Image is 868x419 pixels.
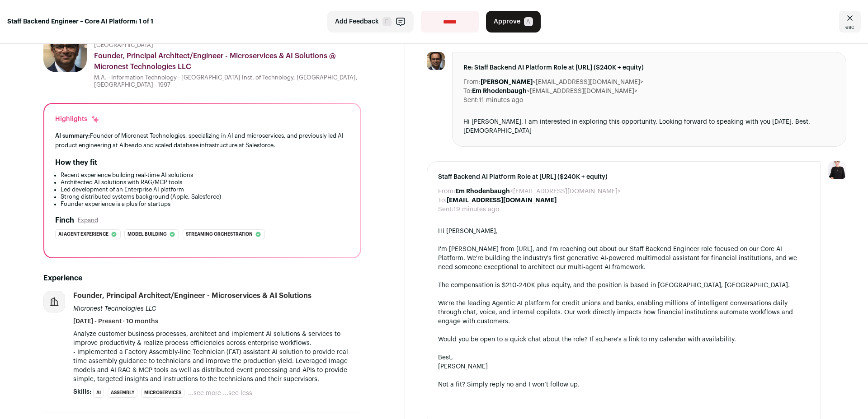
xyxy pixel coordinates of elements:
li: Assembly [108,388,137,398]
h2: Experience [43,273,361,284]
dd: <[EMAIL_ADDRESS][DOMAIN_NAME]> [481,78,643,87]
span: A [524,17,533,26]
img: 9240684-medium_jpg [828,161,846,179]
dt: Sent: [438,205,453,214]
b: Em Rhodenbaugh [455,188,510,195]
span: Re: Staff Backend AI Platform Role at [URL] ($240K + equity) [463,63,835,72]
li: AI [93,388,104,398]
dt: From: [438,187,455,196]
dd: 11 minutes ago [479,96,523,105]
span: Staff Backend AI Platform Role at [URL] ($240K + equity) [438,172,810,182]
h2: How they fit [55,157,97,168]
div: Founder of Micronest Technologies, specializing in AI and microservices, and previously led AI pr... [55,131,349,150]
dt: To: [438,196,447,205]
div: Founder, Principal Architect/Engineer - Microservices & AI Solutions @ Micronest Technologies LLC [94,51,361,72]
li: Strong distributed systems background (Apple, Salesforce) [61,193,349,200]
span: Skills: [73,387,91,396]
div: [PERSON_NAME] [438,362,810,371]
a: here's a link to my calendar with availability. [604,336,736,343]
dd: 19 minutes ago [453,205,499,214]
p: - Implemented a Factory Assembly-line Technician (FAT) assistant AI solution to provide real time... [73,348,361,384]
li: Microservices [141,388,184,398]
span: Micronest Technologies LLC [73,306,156,312]
span: Approve [494,17,520,26]
dd: <[EMAIL_ADDRESS][DOMAIN_NAME]> [472,87,637,96]
strong: Staff Backend Engineer – Core AI Platform: 1 of 1 [7,17,153,26]
span: F [382,17,392,26]
b: [EMAIL_ADDRESS][DOMAIN_NAME] [447,197,557,204]
span: esc [845,23,854,31]
div: Founder, Principal Architect/Engineer - Microservices & AI Solutions [73,291,311,301]
img: a07f20f9b7566b736f9edb253e9a3a662414e7250c0c0223073e352a7d00e9e1.png [43,29,87,72]
button: ...see less [223,389,252,398]
span: Streaming orchestration [186,230,253,239]
dt: To: [463,87,472,96]
span: Model building [127,230,167,239]
div: The compensation is $210-240K plus equity, and the position is based in [GEOGRAPHIC_DATA], [GEOGR... [438,281,810,290]
span: AI summary: [55,133,90,139]
b: [PERSON_NAME] [481,79,533,85]
li: Founder experience is a plus for startups [61,200,349,208]
div: Hi [PERSON_NAME], [438,227,810,236]
span: [GEOGRAPHIC_DATA] [94,42,153,49]
span: [DATE] - Present · 10 months [73,317,158,326]
span: Ai agent experience [58,230,108,239]
li: Led development of an Enterprise AI platform [61,186,349,193]
button: Approve A [486,11,541,33]
div: We're the leading Agentic AI platform for credit unions and banks, enabling millions of intellige... [438,299,810,326]
div: M.A. - Information Technology - [GEOGRAPHIC_DATA] Inst. of Technology, [GEOGRAPHIC_DATA], [GEOGRA... [94,74,361,88]
li: Architected AI solutions with RAG/MCP tools [61,179,349,186]
div: Highlights [55,115,100,124]
button: Expand [78,217,98,224]
div: Not a fit? Simply reply no and I won’t follow up. [438,380,810,389]
p: Analyze customer business processes, architect and implement AI solutions & services to improve p... [73,330,361,348]
h2: Finch [55,215,74,226]
li: Recent experience building real-time AI solutions [61,172,349,179]
span: Add Feedback [335,17,379,26]
div: Hi [PERSON_NAME], I am interested in exploring this opportunity. Looking forward to speaking with... [463,117,835,135]
dt: Sent: [463,96,479,105]
img: company-logo-placeholder-414d4e2ec0e2ddebbe968bf319fdfe5acfe0c9b87f798d344e800bc9a89632a0.png [44,291,65,312]
button: Add Feedback F [327,11,414,33]
button: ...see more [188,389,221,398]
b: Em Rhodenbaugh [472,88,527,94]
div: Would you be open to a quick chat about the role? If so, [438,335,810,344]
a: Close [839,11,861,33]
dt: From: [463,78,481,87]
img: a07f20f9b7566b736f9edb253e9a3a662414e7250c0c0223073e352a7d00e9e1.png [427,52,445,70]
dd: <[EMAIL_ADDRESS][DOMAIN_NAME]> [455,187,621,196]
div: I'm [PERSON_NAME] from [URL], and I'm reaching out about our Staff Backend Engineer role focused ... [438,245,810,272]
div: Best, [438,353,810,362]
